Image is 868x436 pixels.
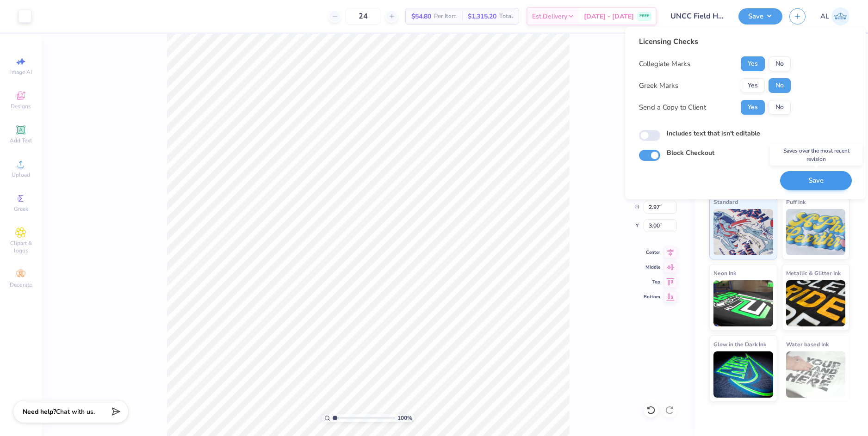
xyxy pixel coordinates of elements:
span: $1,315.20 [468,12,496,21]
span: Greek [14,205,28,213]
span: Upload [12,171,30,178]
span: $54.80 [411,12,431,21]
span: [DATE] - [DATE] [584,12,634,21]
img: Alyzza Lydia Mae Sobrino [831,7,849,25]
span: AL [820,11,829,22]
button: Yes [741,100,765,115]
button: No [769,78,791,93]
button: Yes [741,78,765,93]
img: Neon Ink [713,280,773,326]
a: AL [820,7,849,25]
span: Image AI [10,68,32,76]
div: Greek Marks [639,80,678,91]
img: Glow in the Dark Ink [713,351,773,398]
label: Block Checkout [667,148,714,158]
img: Metallic & Glitter Ink [786,280,846,326]
span: FREE [639,13,649,19]
strong: Need help? [23,407,56,416]
span: Neon Ink [713,268,736,278]
span: Glow in the Dark Ink [713,339,766,349]
button: No [769,56,791,71]
div: Send a Copy to Client [639,102,706,113]
span: Center [644,249,660,256]
span: Bottom [644,294,660,300]
span: Clipart & logos [5,239,37,254]
span: Total [499,12,513,21]
img: Standard [713,209,773,255]
span: Designs [11,103,31,110]
span: Water based Ink [786,339,829,349]
img: Puff Ink [786,209,846,255]
span: Standard [713,197,738,207]
span: Chat with us. [56,407,95,416]
div: Collegiate Marks [639,59,690,69]
span: 100 % [397,414,412,422]
span: Est. Delivery [532,12,567,21]
span: Decorate [10,281,32,289]
button: Yes [741,56,765,71]
label: Includes text that isn't editable [667,129,760,138]
span: Add Text [10,137,32,144]
button: Save [780,171,852,190]
button: Save [738,8,782,25]
input: – – [345,8,381,25]
button: No [769,100,791,115]
div: Saves over the most recent revision [770,144,862,166]
span: Middle [644,264,660,270]
span: Per Item [434,12,457,21]
span: Puff Ink [786,197,806,207]
span: Metallic & Glitter Ink [786,268,841,278]
span: Top [644,279,660,285]
img: Water based Ink [786,351,846,398]
input: Untitled Design [663,7,732,25]
div: Licensing Checks [639,36,791,47]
